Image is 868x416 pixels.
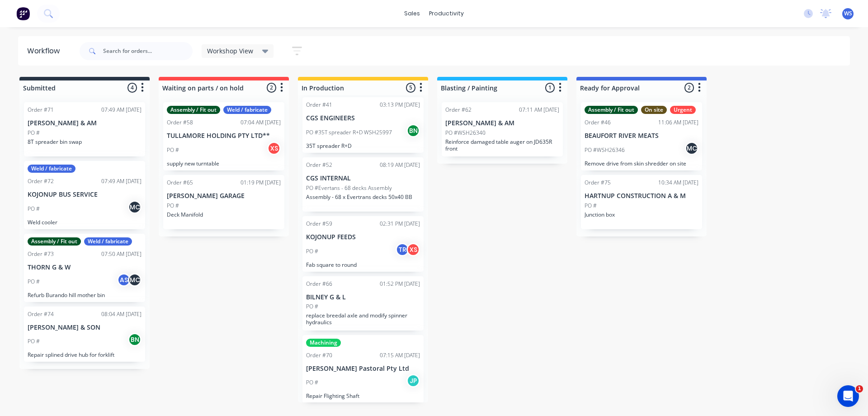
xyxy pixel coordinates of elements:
div: Order #62 [445,106,472,114]
p: PO #Evertans - 68 decks Assembly [306,184,392,192]
p: 8T spreader bin swap [28,138,142,145]
p: TULLAMORE HOLDING PTY LTD** [167,132,281,140]
p: PO # [28,205,40,213]
span: Workshop View [207,46,253,56]
p: PO # [167,202,179,210]
div: Weld / fabricate [84,237,132,246]
div: Assembly / Fit out [167,106,220,114]
div: 07:15 AM [DATE] [380,351,420,359]
div: MC [128,200,142,214]
div: Order #6601:52 PM [DATE]BILNEY G & LPO #replace breedal axle and modify spinner hydraulics [302,276,424,331]
div: Order #6207:11 AM [DATE][PERSON_NAME] & AMPO #WSH26340Reinforce damaged table auger on JD635R front [442,102,563,156]
div: Assembly / Fit out [585,106,638,114]
p: replace breedal axle and modify spinner hydraulics [306,312,420,326]
div: Machining [306,339,341,347]
div: Order #66 [306,280,332,288]
div: MC [685,142,698,155]
div: Order #5208:19 AM [DATE]CGS INTERNALPO #Evertans - 68 decks AssemblyAssembly - 68 x Evertrans dec... [302,157,424,212]
div: Workflow [27,46,64,57]
p: PO # [28,129,40,137]
p: BEAUFORT RIVER MEATS [585,132,698,140]
p: CGS ENGINEERS [306,114,420,122]
p: Remove drive from skin shredder on site [585,160,698,167]
p: PO # [306,247,318,255]
div: Order #75 [585,179,611,187]
div: 07:11 AM [DATE] [519,106,559,114]
p: Weld cooler [28,219,142,226]
div: MC [128,273,142,287]
p: PO # [167,146,179,154]
p: THORN G & W [28,264,142,271]
div: 07:49 AM [DATE] [101,106,142,114]
p: CGS INTERNAL [306,175,420,182]
input: Search for orders... [103,42,193,60]
div: 07:50 AM [DATE] [101,250,142,258]
div: productivity [425,7,468,20]
div: Order #7408:04 AM [DATE][PERSON_NAME] & SONPO #BNRepair splined drive hub for forklift [24,307,145,362]
p: [PERSON_NAME] & AM [28,119,142,127]
p: BILNEY G & L [306,293,420,301]
p: PO # [28,337,40,345]
div: Order #52 [306,161,332,169]
div: Assembly / Fit outOn siteUrgentOrder #4611:06 AM [DATE]BEAUFORT RIVER MEATSPO #WSH26346MCRemove d... [581,102,702,170]
p: [PERSON_NAME] Pastoral Pty Ltd [306,365,420,373]
p: Reinforce damaged table auger on JD635R front [445,138,559,152]
p: Repair splined drive hub for forklift [28,351,142,358]
div: 03:13 PM [DATE] [380,101,420,109]
iframe: Intercom live chat [837,385,859,407]
div: Order #7107:49 AM [DATE][PERSON_NAME] & AMPO #8T spreader bin swap [24,102,145,156]
p: [PERSON_NAME] & AM [445,119,559,127]
div: Order #5902:31 PM [DATE]KOJONUP FEEDSPO #TRXSFab square to round [302,216,424,272]
p: PO #35T spreader R+D WSH25997 [306,128,392,137]
div: 11:06 AM [DATE] [658,118,698,127]
div: 02:31 PM [DATE] [380,220,420,228]
div: Assembly / Fit outWeld / fabricateOrder #5807:04 AM [DATE]TULLAMORE HOLDING PTY LTD**PO #XSsupply... [163,102,284,170]
div: 01:19 PM [DATE] [241,179,281,187]
img: Factory [16,7,30,20]
div: Order #7510:34 AM [DATE]HARTNUP CONSTRUCTION A & MPO #Junction box [581,175,702,229]
p: PO # [585,202,597,210]
p: KOJONUP FEEDS [306,233,420,241]
div: AS [117,273,131,287]
div: Order #6501:19 PM [DATE][PERSON_NAME] GARAGEPO #Deck Manifold [163,175,284,229]
p: Deck Manifold [167,211,281,218]
p: 35T spreader R+D [306,142,420,149]
p: Junction box [585,211,698,218]
p: PO #WSH26346 [585,146,625,154]
p: HARTNUP CONSTRUCTION A & M [585,192,698,200]
p: PO # [28,278,40,286]
div: 08:04 AM [DATE] [101,310,142,318]
div: Order #74 [28,310,54,318]
div: MachiningOrder #7007:15 AM [DATE][PERSON_NAME] Pastoral Pty LtdPO #JPRepair Flighting Shaft [302,335,424,403]
div: Order #59 [306,220,332,228]
div: Order #72 [28,177,54,185]
p: Assembly - 68 x Evertrans decks 50x40 BB [306,194,420,200]
div: 08:19 AM [DATE] [380,161,420,169]
div: Weld / fabricate [28,165,75,173]
div: Order #4103:13 PM [DATE]CGS ENGINEERSPO #35T spreader R+D WSH25997BN35T spreader R+D [302,97,424,153]
div: Order #73 [28,250,54,258]
div: XS [267,142,281,155]
div: TR [396,243,409,256]
p: [PERSON_NAME] & SON [28,324,142,331]
div: 07:49 AM [DATE] [101,177,142,185]
div: Order #58 [167,118,193,127]
p: PO #WSH26340 [445,129,486,137]
div: 01:52 PM [DATE] [380,280,420,288]
div: On site [641,106,667,114]
div: sales [400,7,425,20]
div: Weld / fabricateOrder #7207:49 AM [DATE]KOJONUP BUS SERVICEPO #MCWeld cooler [24,161,145,229]
span: 1 [856,385,863,392]
div: Order #70 [306,351,332,359]
p: Fab square to round [306,261,420,268]
p: Repair Flighting Shaft [306,392,420,399]
div: BN [128,333,142,346]
div: 07:04 AM [DATE] [241,118,281,127]
p: PO # [306,303,318,311]
p: Refurb Burando hill mother bin [28,292,142,298]
div: Weld / fabricate [223,106,271,114]
p: [PERSON_NAME] GARAGE [167,192,281,200]
p: PO # [306,378,318,387]
div: JP [406,374,420,388]
div: 10:34 AM [DATE] [658,179,698,187]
